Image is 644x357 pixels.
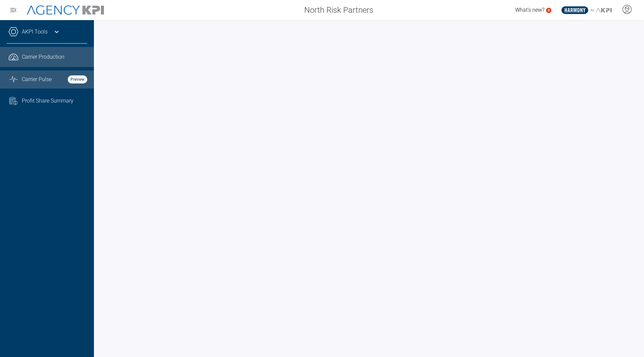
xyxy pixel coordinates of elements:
span: Carrier Pulse [22,75,52,83]
img: AgencyKPI [27,5,104,15]
span: North Risk Partners [304,4,373,16]
text: 5 [548,8,550,12]
a: 5 [546,8,551,13]
span: What's new? [515,7,544,13]
a: AKPI Tools [22,28,48,36]
span: Carrier Production [22,53,64,61]
span: Profit Share Summary [22,97,73,105]
strong: Preview [68,75,87,83]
